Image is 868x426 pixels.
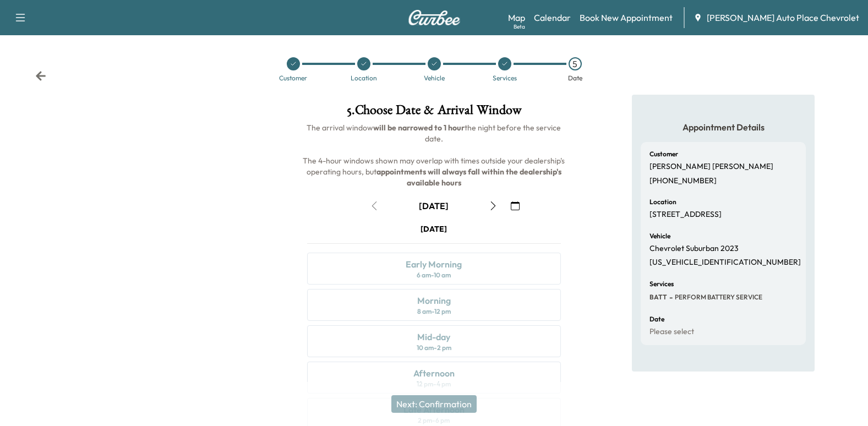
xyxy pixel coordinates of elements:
[649,151,678,157] h6: Customer
[649,293,667,302] span: BATT
[649,199,676,205] h6: Location
[667,292,673,303] span: -
[707,11,859,24] span: [PERSON_NAME] Auto Place Chevrolet
[424,75,445,81] div: Vehicle
[298,103,570,122] h1: 5 . Choose Date & Arrival Window
[351,75,377,81] div: Location
[649,210,722,220] p: [STREET_ADDRESS]
[373,123,465,133] b: will be narrowed to 1 hour
[569,57,582,70] div: 5
[568,75,582,81] div: Date
[649,316,664,323] h6: Date
[303,123,566,188] span: The arrival window the night before the service date. The 4-hour windows shown may overlap with t...
[673,293,762,302] span: PERFORM BATTERY SERVICE
[580,11,673,24] a: Book New Appointment
[534,11,571,24] a: Calendar
[649,233,670,239] h6: Vehicle
[649,327,694,337] p: Please select
[649,258,801,267] p: [US_VEHICLE_IDENTIFICATION_NUMBER]
[649,244,739,254] p: Chevrolet Suburban 2023
[421,223,447,234] div: [DATE]
[419,200,449,212] div: [DATE]
[649,162,773,172] p: [PERSON_NAME] [PERSON_NAME]
[408,10,461,25] img: Curbee Logo
[508,11,525,24] a: MapBeta
[279,75,307,81] div: Customer
[649,281,674,287] h6: Services
[514,23,525,31] div: Beta
[376,167,563,188] b: appointments will always fall within the dealership's available hours
[35,70,46,81] div: Back
[649,176,717,186] p: [PHONE_NUMBER]
[641,121,806,133] h5: Appointment Details
[493,75,517,81] div: Services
